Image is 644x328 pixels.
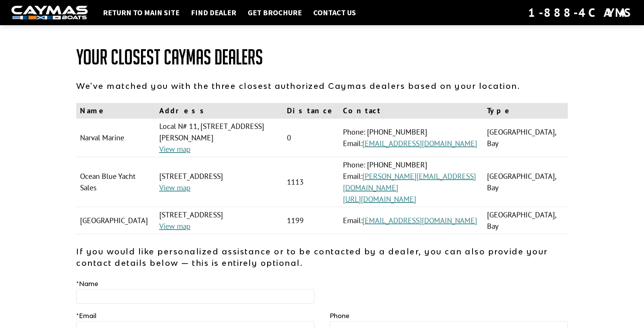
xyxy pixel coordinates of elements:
[362,138,477,148] a: [EMAIL_ADDRESS][DOMAIN_NAME]
[283,103,339,119] th: Distance
[11,6,88,20] img: white-logo-c9c8dbefe5ff5ceceb0f0178aa75bf4bb51f6bca0971e226c86eb53dfe498488.png
[76,80,568,92] p: We've matched you with the three closest authorized Caymas dealers based on your location.
[343,194,416,204] a: [URL][DOMAIN_NAME]
[283,207,339,234] td: 1199
[283,119,339,157] td: 0
[155,103,284,119] th: Address
[155,157,284,207] td: [STREET_ADDRESS]
[339,103,483,119] th: Contact
[76,207,155,234] td: [GEOGRAPHIC_DATA]
[155,207,284,234] td: [STREET_ADDRESS]
[76,279,98,288] label: Name
[339,207,483,234] td: Email:
[159,221,191,231] a: View map
[362,215,477,225] a: [EMAIL_ADDRESS][DOMAIN_NAME]
[330,311,349,320] label: Phone
[187,8,240,18] a: Find Dealer
[76,311,96,320] label: Email
[76,46,568,69] h1: Your Closest Caymas Dealers
[339,119,483,157] td: Phone: [PHONE_NUMBER] Email:
[483,207,568,234] td: [GEOGRAPHIC_DATA], Bay
[76,119,155,157] td: Narval Marine
[99,8,183,18] a: Return to main site
[343,171,476,193] a: [PERSON_NAME][EMAIL_ADDRESS][DOMAIN_NAME]
[483,103,568,119] th: Type
[309,8,360,18] a: Contact Us
[76,157,155,207] td: Ocean Blue Yacht Sales
[244,8,306,18] a: Get Brochure
[339,157,483,207] td: Phone: [PHONE_NUMBER] Email:
[76,103,155,119] th: Name
[283,157,339,207] td: 1113
[76,246,568,269] p: If you would like personalized assistance or to be contacted by a dealer, you can also provide yo...
[528,4,633,21] div: 1-888-4CAYMAS
[159,144,191,154] a: View map
[155,119,284,157] td: Local N# 11, [STREET_ADDRESS][PERSON_NAME]
[483,157,568,207] td: [GEOGRAPHIC_DATA], Bay
[159,183,191,193] a: View map
[483,119,568,157] td: [GEOGRAPHIC_DATA], Bay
